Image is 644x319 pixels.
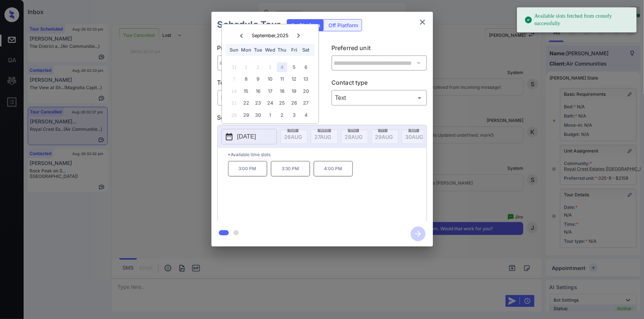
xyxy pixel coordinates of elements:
[228,161,267,176] p: 3:00 PM
[277,86,287,96] div: Choose Thursday, September 18th, 2025
[253,86,263,96] div: Choose Tuesday, September 16th, 2025
[253,98,263,108] div: Choose Tuesday, September 23rd, 2025
[229,86,239,96] div: Not available Sunday, September 14th, 2025
[253,62,263,72] div: Not available Tuesday, September 2nd, 2025
[241,110,251,120] div: Choose Monday, September 29th, 2025
[241,86,251,96] div: Choose Monday, September 15th, 2025
[224,61,316,121] div: month 2025-09
[253,110,263,120] div: Choose Tuesday, September 30th, 2025
[229,45,239,55] div: Sun
[229,110,239,120] div: Not available Sunday, September 28th, 2025
[301,98,311,108] div: Choose Saturday, September 27th, 2025
[237,132,256,141] p: [DATE]
[331,78,427,90] p: Contact type
[325,20,362,31] div: Off Platform
[265,86,275,96] div: Choose Wednesday, September 17th, 2025
[265,98,275,108] div: Choose Wednesday, September 24th, 2025
[301,45,311,55] div: Sat
[219,92,311,104] div: In Person
[241,45,251,55] div: Mon
[229,98,239,108] div: Not available Sunday, September 21st, 2025
[241,62,251,72] div: Not available Monday, September 1st, 2025
[253,45,263,55] div: Tue
[287,20,324,31] div: On Platform
[229,74,239,84] div: Not available Sunday, September 7th, 2025
[331,43,427,55] p: Preferred unit
[211,12,287,38] h2: Schedule Tour
[301,74,311,84] div: Choose Saturday, September 13th, 2025
[265,74,275,84] div: Choose Wednesday, September 10th, 2025
[289,74,299,84] div: Choose Friday, September 12th, 2025
[333,92,425,104] div: Text
[301,62,311,72] div: Choose Saturday, September 6th, 2025
[289,45,299,55] div: Fri
[277,110,287,120] div: Choose Thursday, October 2nd, 2025
[229,62,239,72] div: Not available Sunday, August 31st, 2025
[221,129,277,144] button: [DATE]
[265,45,275,55] div: Wed
[241,98,251,108] div: Choose Monday, September 22nd, 2025
[406,224,430,243] button: btn-next
[265,110,275,120] div: Choose Wednesday, October 1st, 2025
[277,62,287,72] div: Choose Thursday, September 4th, 2025
[252,33,289,38] div: September , 2025
[289,86,299,96] div: Choose Friday, September 19th, 2025
[228,148,427,161] p: *Available time slots
[217,43,313,55] p: Preferred community
[277,98,287,108] div: Choose Thursday, September 25th, 2025
[271,161,310,176] p: 3:30 PM
[289,98,299,108] div: Choose Friday, September 26th, 2025
[289,110,299,120] div: Choose Friday, October 3rd, 2025
[217,78,313,90] p: Tour type
[524,10,631,30] div: Available slots fetched from cronofy successfully
[217,113,427,125] p: Select slot
[415,15,430,29] button: close
[301,86,311,96] div: Choose Saturday, September 20th, 2025
[301,110,311,120] div: Choose Saturday, October 4th, 2025
[277,45,287,55] div: Thu
[289,62,299,72] div: Choose Friday, September 5th, 2025
[241,74,251,84] div: Choose Monday, September 8th, 2025
[314,161,353,176] p: 4:00 PM
[277,74,287,84] div: Choose Thursday, September 11th, 2025
[253,74,263,84] div: Choose Tuesday, September 9th, 2025
[265,62,275,72] div: Not available Wednesday, September 3rd, 2025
